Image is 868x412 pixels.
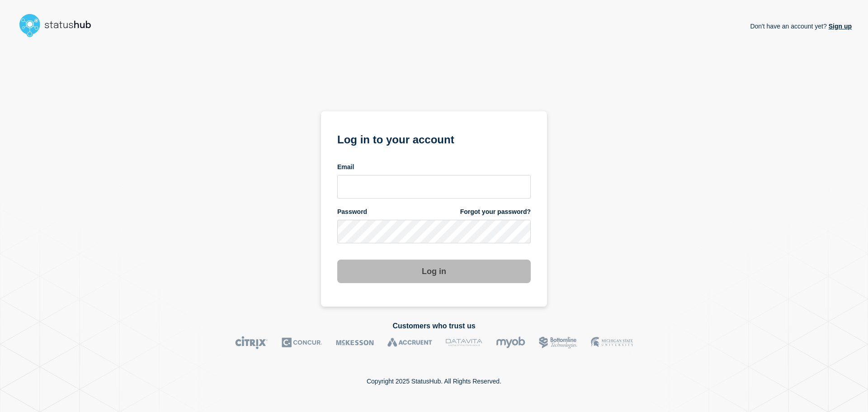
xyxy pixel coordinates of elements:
[337,220,531,243] input: password input
[282,336,322,349] img: Concur logo
[16,11,102,40] img: StatusHub logo
[367,378,501,385] p: Copyright 2025 StatusHub. All Rights Reserved.
[16,322,852,330] h2: Customers who trust us
[336,336,374,349] img: McKesson logo
[387,336,432,349] img: Accruent logo
[337,163,354,171] span: Email
[337,175,531,199] input: email input
[750,15,852,37] p: Don't have an account yet?
[235,336,268,349] img: Citrix logo
[446,336,482,349] img: DataVita logo
[591,336,633,349] img: MSU logo
[827,23,852,30] a: Sign up
[496,336,525,349] img: myob logo
[337,208,367,216] span: Password
[337,260,531,283] button: Log in
[460,208,531,216] a: Forgot your password?
[539,336,577,349] img: Bottomline logo
[337,130,531,147] h1: Log in to your account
